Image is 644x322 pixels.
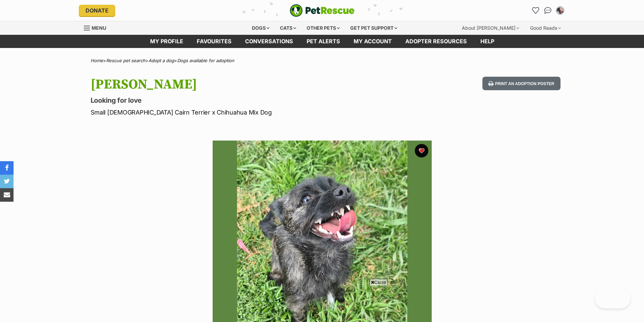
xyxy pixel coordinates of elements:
[79,5,115,16] a: Donate
[290,4,355,17] a: PetRescue
[247,21,274,35] div: Dogs
[557,7,564,14] img: Julia Fazakerley profile pic
[530,5,541,16] a: Favourites
[148,58,174,63] a: Adopt a dog
[525,21,566,35] div: Good Reads
[91,108,377,117] p: Small [DEMOGRAPHIC_DATA] Cairn Terrier x Chihuahua Mix Dog
[190,35,238,48] a: Favourites
[74,58,571,63] div: > > >
[177,58,234,63] a: Dogs available for adoption
[106,58,145,63] a: Rescue pet search
[302,21,344,35] div: Other pets
[91,77,377,92] h1: [PERSON_NAME]
[275,21,301,35] div: Cats
[457,21,524,35] div: About [PERSON_NAME]
[345,21,402,35] div: Get pet support
[91,58,103,63] a: Home
[290,4,355,17] img: logo-e224e6f780fb5917bec1dbf3a21bbac754714ae5b6737aabdf751b685950b380.svg
[415,144,428,157] button: favourite
[300,35,347,48] a: Pet alerts
[143,35,190,48] a: My profile
[92,25,106,31] span: Menu
[474,35,501,48] a: Help
[238,35,300,48] a: conversations
[399,35,474,48] a: Adopter resources
[555,5,566,16] button: My account
[482,77,560,91] button: Print an adoption poster
[595,288,630,308] iframe: Help Scout Beacon - Open
[158,288,486,319] iframe: Advertisement
[84,21,111,33] a: Menu
[369,279,388,286] span: Close
[347,35,399,48] a: My account
[544,7,551,14] img: chat-41dd97257d64d25036548639549fe6c8038ab92f7586957e7f3b1b290dea8141.svg
[530,5,566,16] ul: Account quick links
[543,5,553,16] a: Conversations
[91,96,377,105] p: Looking for love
